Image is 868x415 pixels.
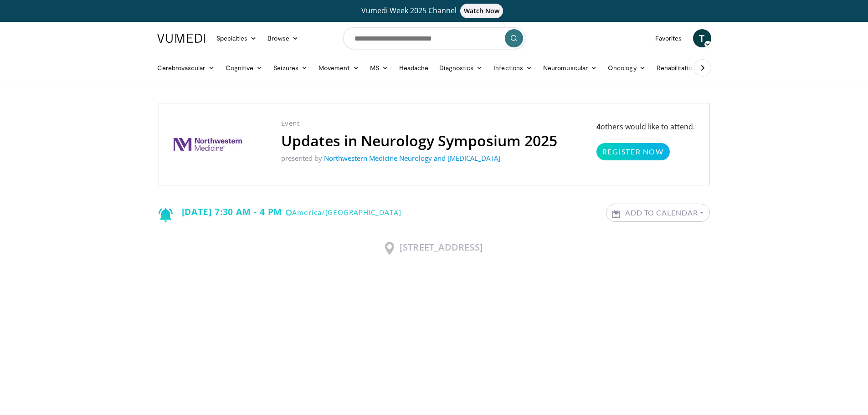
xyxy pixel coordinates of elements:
[174,138,242,151] img: Northwestern Medicine Neurology and Neurosurgery
[361,5,507,15] span: Vumedi Week 2025 Channel
[281,153,557,164] p: presented by
[602,59,651,77] a: Oncology
[220,59,268,77] a: Cognitive
[313,59,365,77] a: Movement
[394,59,434,77] a: Headache
[159,208,173,222] img: Notification icon
[606,204,709,221] a: Add to Calendar
[596,143,670,160] a: Register Now
[343,27,525,49] input: Search topics, interventions
[159,242,710,255] h3: [STREET_ADDRESS]
[157,34,205,43] img: VuMedi Logo
[693,29,711,47] a: T
[596,122,601,132] strong: 4
[281,118,557,128] p: Event
[268,59,313,77] a: Seizures
[460,4,503,18] span: Watch Now
[324,154,500,163] a: Northwestern Medicine Neurology and [MEDICAL_DATA]
[596,121,695,160] p: others would like to attend.
[385,242,394,255] img: Location Icon
[262,29,304,47] a: Browse
[365,59,394,77] a: MS
[286,208,401,217] small: America/[GEOGRAPHIC_DATA]
[434,59,488,77] a: Diagnostics
[612,210,620,218] img: Calendar icon
[651,59,701,77] a: Rehabilitation
[650,29,688,47] a: Favorites
[211,29,262,47] a: Specialties
[281,132,557,149] h2: Updates in Neurology Symposium 2025
[159,4,710,18] a: Vumedi Week 2025 ChannelWatch Now
[488,59,538,77] a: Infections
[152,59,220,77] a: Cerebrovascular
[159,204,401,222] div: [DATE] 7:30 AM - 4 PM
[538,59,602,77] a: Neuromuscular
